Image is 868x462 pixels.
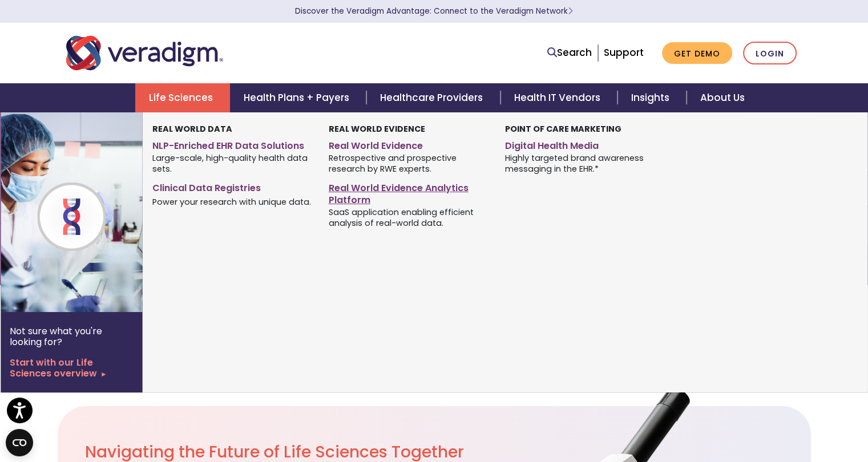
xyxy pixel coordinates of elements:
[604,46,644,59] a: Support
[6,429,33,456] button: Open CMP widget
[230,83,366,112] a: Health Plans + Payers
[505,123,621,135] strong: Point of Care Marketing
[152,152,312,175] span: Large-scale, high-quality health data sets.
[152,123,232,135] strong: Real World Data
[500,83,617,112] a: Health IT Vendors
[743,42,797,65] a: Login
[152,136,312,152] a: NLP-Enriched EHR Data Solutions
[152,196,311,207] span: Power your research with unique data.
[329,152,488,175] span: Retrospective and prospective research by RWE experts.
[505,136,664,152] a: Digital Health Media
[66,34,223,72] img: Veradigm logo
[85,443,497,462] h2: Navigating the Future of Life Sciences Together
[329,178,488,206] a: Real World Evidence Analytics Platform
[617,83,687,112] a: Insights
[329,136,488,152] a: Real World Evidence
[135,83,230,112] a: Life Sciences
[1,112,184,312] img: Life Sciences
[329,123,425,135] strong: Real World Evidence
[547,45,592,60] a: Search
[505,152,664,175] span: Highly targeted brand awareness messaging in the EHR.*
[295,6,573,17] a: Discover the Veradigm Advantage: Connect to the Veradigm NetworkLearn More
[366,83,500,112] a: Healthcare Providers
[10,326,133,347] p: Not sure what you're looking for?
[152,178,312,194] a: Clinical Data Registries
[329,206,488,228] span: SaaS application enabling efficient analysis of real-world data.
[10,357,133,379] a: Start with our Life Sciences overview
[568,6,573,17] span: Learn More
[687,83,758,112] a: About Us
[662,42,732,64] a: Get Demo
